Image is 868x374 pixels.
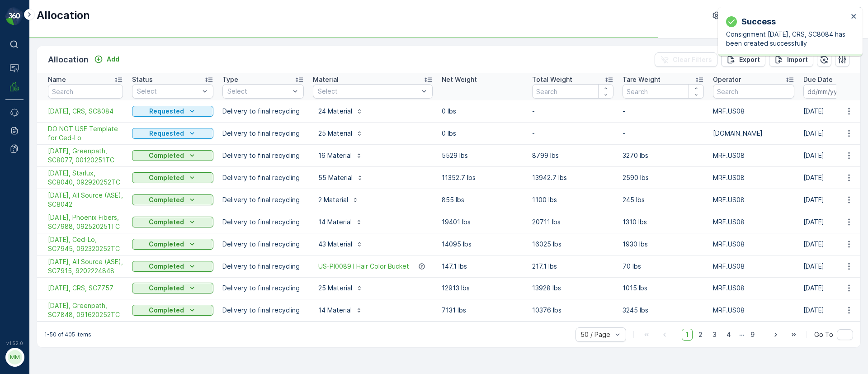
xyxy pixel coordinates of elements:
[48,257,123,275] a: 09/19/25, All Source (ASE), SC7915, 9202224848
[442,173,523,182] p: 11352.7 lbs
[8,350,22,365] div: MM
[44,331,91,338] p: 1-50 of 405 items
[48,235,123,253] a: 09/24/25, Ced-Lo, SC7945, 092320252TC
[623,129,704,138] p: -
[318,262,409,271] a: US-PI0089 I Hair Color Bucket
[442,107,523,116] p: 0 lbs
[713,151,794,160] p: MRF.US08
[532,151,613,160] p: 8799 lbs
[48,124,123,142] a: DO NOT USE Template for Ced-Lo
[313,281,368,295] button: 25 Material
[713,173,794,182] p: MRF.US08
[132,194,213,205] button: Completed
[48,191,123,209] span: [DATE], All Source (ASE), SC8042
[132,75,153,84] p: Status
[313,170,369,185] button: 55 Material
[132,239,213,250] button: Completed
[48,169,123,187] a: 10/03/25, Starlux, SC8040, 092920252TC
[739,329,745,341] p: ...
[313,75,339,84] p: Material
[623,195,704,204] p: 245 lbs
[532,284,613,293] p: 13928 lbs
[313,148,368,163] button: 16 Material
[787,55,808,64] p: Import
[746,329,759,341] span: 9
[48,257,123,275] span: [DATE], All Source (ASE), SC7915, 9202224848
[5,348,24,367] button: MM
[532,75,572,84] p: Total Weight
[532,240,613,249] p: 16025 lbs
[318,107,352,116] p: 24 Material
[442,218,523,227] p: 19401 lbs
[722,329,735,341] span: 4
[132,283,213,294] button: Completed
[48,169,123,187] span: [DATE], Starlux, SC8040, 092920252TC
[5,341,24,346] span: v 1.52.0
[623,173,704,182] p: 2590 lbs
[48,107,123,116] span: [DATE], CRS, SC8084
[318,151,352,160] p: 16 Material
[713,195,794,204] p: MRF.US08
[532,195,613,204] p: 1100 lbs
[149,306,184,315] p: Completed
[48,213,123,231] span: [DATE], Phoenix Fibers, SC7988, 092520251TC
[222,262,304,271] p: Delivery to final recycling
[222,107,304,116] p: Delivery to final recycling
[713,129,794,138] p: [DOMAIN_NAME]
[318,195,348,204] p: 2 Material
[532,129,613,138] p: -
[741,15,776,28] p: Success
[713,240,794,249] p: MRF.US08
[313,126,368,141] button: 25 Material
[713,84,794,99] input: Search
[713,262,794,271] p: MRF.US08
[721,52,765,67] button: Export
[149,151,184,160] p: Completed
[532,84,613,99] input: Search
[769,52,813,67] button: Import
[313,193,364,207] button: 2 Material
[532,262,613,271] p: 217.1 lbs
[149,284,184,293] p: Completed
[814,330,833,339] span: Go To
[442,284,523,293] p: 12913 lbs
[313,303,368,317] button: 14 Material
[713,218,794,227] p: MRF.US08
[222,195,304,204] p: Delivery to final recycling
[222,173,304,182] p: Delivery to final recycling
[149,107,184,116] p: Requested
[149,195,184,204] p: Completed
[222,75,238,84] p: Type
[442,306,523,315] p: 7131 lbs
[318,240,352,249] p: 43 Material
[149,262,184,271] p: Completed
[222,129,304,138] p: Delivery to final recycling
[623,75,660,84] p: Tare Weight
[726,30,848,48] p: Consignment [DATE], CRS, SC8084 has been created successfully
[442,129,523,138] p: 0 lbs
[48,213,123,231] a: 09/26/25, Phoenix Fibers, SC7988, 092520251TC
[623,84,704,99] input: Search
[713,284,794,293] p: MRF.US08
[318,129,352,138] p: 25 Material
[623,240,704,249] p: 1930 lbs
[313,215,368,229] button: 14 Material
[318,218,352,227] p: 14 Material
[48,235,123,253] span: [DATE], Ced-Lo, SC7945, 092320252TC
[313,237,368,251] button: 43 Material
[222,151,304,160] p: Delivery to final recycling
[48,147,123,165] span: [DATE], Greenpath, SC8077, 00120251TC
[37,8,90,23] p: Allocation
[442,151,523,160] p: 5529 lbs
[222,218,304,227] p: Delivery to final recycling
[623,151,704,160] p: 3270 lbs
[442,262,523,271] p: 147.1 lbs
[48,301,123,319] a: 09/19/25, Greenpath, SC7848, 091620252TC
[132,261,213,272] button: Completed
[623,306,704,315] p: 3245 lbs
[132,128,213,139] button: Requested
[48,301,123,319] span: [DATE], Greenpath, SC7848, 091620252TC
[442,75,477,84] p: Net Weight
[532,107,613,116] p: -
